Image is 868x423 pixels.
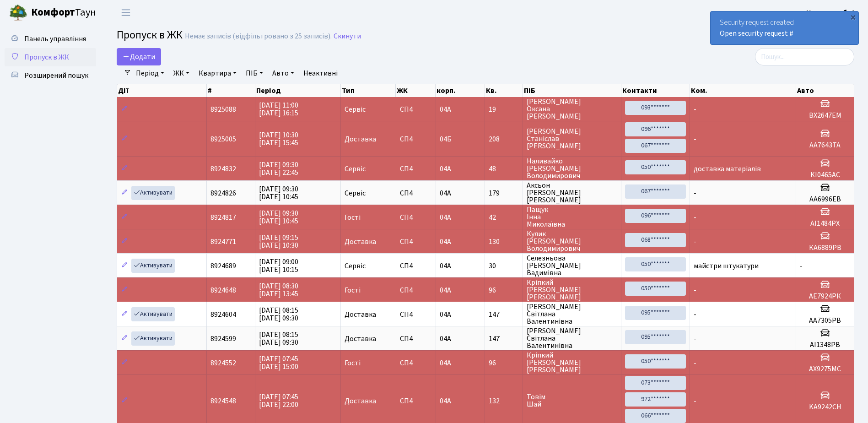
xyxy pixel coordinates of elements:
[527,255,617,277] span: Селезньова [PERSON_NAME] Вадимівна
[694,261,759,271] span: майстри штукатури
[259,281,298,299] span: [DATE] 08:30 [DATE] 13:45
[489,262,518,270] span: 30
[489,311,518,318] span: 147
[800,403,850,412] h5: KA9242CH
[334,32,361,41] a: Скинути
[527,206,617,228] span: Пащук Інна Миколаївна
[440,212,451,222] span: 04А
[440,396,451,406] span: 04А
[400,359,432,367] span: СП4
[489,136,518,143] span: 208
[527,230,617,252] span: Кулик [PERSON_NAME] Володимирович
[800,365,850,374] h5: АХ9275МС
[345,311,376,318] span: Доставка
[400,238,432,245] span: СП4
[527,279,617,301] span: Кріпкий [PERSON_NAME] [PERSON_NAME]
[400,262,432,270] span: СП4
[527,182,617,204] span: Аксьон [PERSON_NAME] [PERSON_NAME]
[117,84,207,97] th: Дії
[400,214,432,221] span: СП4
[440,309,451,320] span: 04А
[210,104,236,114] span: 8925088
[694,104,696,114] span: -
[694,188,696,198] span: -
[440,104,451,114] span: 04А
[24,52,69,62] span: Пропуск в ЖК
[210,134,236,144] span: 8925005
[259,330,298,347] span: [DATE] 08:15 [DATE] 09:30
[259,100,298,118] span: [DATE] 11:00 [DATE] 16:15
[345,165,366,173] span: Сервіс
[259,392,298,410] span: [DATE] 07:45 [DATE] 22:00
[300,65,341,81] a: Неактивні
[694,285,696,295] span: -
[24,34,86,44] span: Панель управління
[800,341,850,349] h5: АІ1348РВ
[345,106,366,113] span: Сервіс
[694,164,761,174] span: доставка матеріалів
[440,188,451,198] span: 04А
[341,84,396,97] th: Тип
[489,397,518,405] span: 132
[440,358,451,368] span: 04А
[400,287,432,294] span: СП4
[400,311,432,318] span: СП4
[694,396,696,406] span: -
[170,65,193,81] a: ЖК
[720,28,793,38] a: Open security request #
[345,136,376,143] span: Доставка
[259,130,298,148] span: [DATE] 10:30 [DATE] 15:45
[345,214,361,221] span: Гості
[24,70,88,81] span: Розширений пошук
[800,219,850,228] h5: АІ1484РХ
[800,171,850,179] h5: KI0465AC
[210,188,236,198] span: 8924826
[489,287,518,294] span: 96
[9,4,27,22] img: logo.png
[489,165,518,173] span: 48
[694,334,696,344] span: -
[400,136,432,143] span: СП4
[400,106,432,113] span: СП4
[210,212,236,222] span: 8924817
[345,397,376,405] span: Доставка
[806,8,857,18] b: Консьєрж б. 4.
[800,195,850,204] h5: АА6996ЕВ
[131,259,175,273] a: Активувати
[800,316,850,325] h5: АА7305РВ
[800,261,803,271] span: -
[523,84,621,97] th: ПІБ
[31,5,75,20] b: Комфорт
[800,111,850,120] h5: ВХ2647ЕМ
[259,305,298,323] span: [DATE] 08:15 [DATE] 09:30
[195,65,240,81] a: Квартира
[690,84,796,97] th: Ком.
[694,134,696,144] span: -
[694,237,696,247] span: -
[489,335,518,342] span: 147
[210,285,236,295] span: 8924648
[345,359,361,367] span: Гості
[436,84,485,97] th: корп.
[210,164,236,174] span: 8924832
[755,48,854,65] input: Пошук...
[694,212,696,222] span: -
[345,190,366,197] span: Сервіс
[345,238,376,245] span: Доставка
[400,165,432,173] span: СП4
[345,335,376,342] span: Доставка
[259,233,298,250] span: [DATE] 09:15 [DATE] 10:30
[345,287,361,294] span: Гості
[131,186,175,200] a: Активувати
[210,261,236,271] span: 8924689
[440,285,451,295] span: 04А
[489,359,518,367] span: 96
[255,84,341,97] th: Період
[796,84,854,97] th: Авто
[345,262,366,270] span: Сервіс
[800,292,850,301] h5: АЕ7924РК
[694,309,696,320] span: -
[210,396,236,406] span: 8924548
[489,190,518,197] span: 179
[210,237,236,247] span: 8924771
